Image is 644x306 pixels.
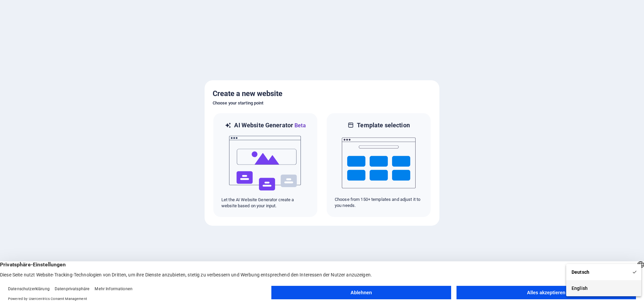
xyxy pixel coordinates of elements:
span: Beta [293,122,306,129]
h5: Create a new website [213,88,431,99]
h6: Choose your starting point [213,99,431,107]
p: Let the AI Website Generator create a website based on your input. [221,197,309,209]
h6: AI Website Generator [234,121,306,130]
img: ai [228,130,302,197]
div: Template selectionChoose from 150+ templates and adjust it to you needs. [326,113,431,218]
h6: Template selection [357,121,410,129]
div: AI Website GeneratorBetaaiLet the AI Website Generator create a website based on your input. [213,113,318,218]
p: Choose from 150+ templates and adjust it to you needs. [335,196,423,209]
